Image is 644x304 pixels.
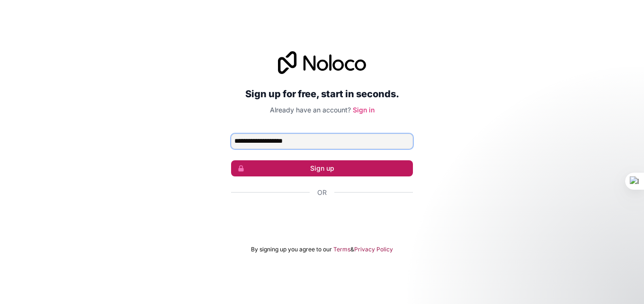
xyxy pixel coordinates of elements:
a: Sign in [353,106,375,114]
h2: Sign up for free, start in seconds. [231,85,413,102]
span: Already have an account? [270,106,351,114]
a: Terms [333,246,350,253]
iframe: Intercom notifications message [455,233,644,299]
span: Or [317,188,327,197]
a: Privacy Policy [354,246,393,253]
button: Sign up [231,160,413,176]
span: By signing up you agree to our [251,246,332,253]
span: & [350,246,354,253]
input: Email address [231,134,413,149]
iframe: Sign in with Google Button [226,208,418,229]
